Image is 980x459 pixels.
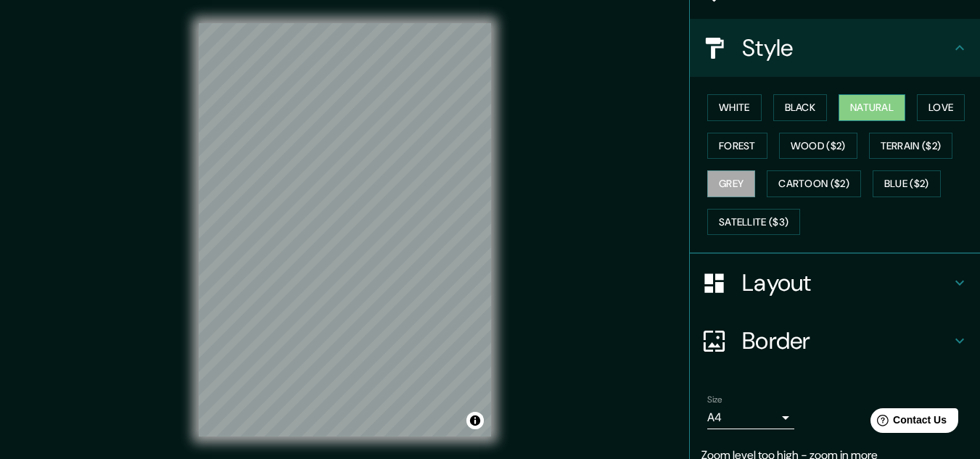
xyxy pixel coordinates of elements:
[707,394,722,406] label: Size
[690,254,980,312] div: Layout
[707,170,755,197] button: Grey
[773,94,828,121] button: Black
[742,268,951,297] h4: Layout
[707,209,800,236] button: Satellite ($3)
[690,19,980,77] div: Style
[917,94,965,121] button: Love
[707,94,762,121] button: White
[742,326,951,355] h4: Border
[779,133,857,160] button: Wood ($2)
[839,94,905,121] button: Natural
[869,133,953,160] button: Terrain ($2)
[690,312,980,370] div: Border
[707,133,767,160] button: Forest
[873,170,941,197] button: Blue ($2)
[742,33,951,62] h4: Style
[199,23,491,437] canvas: Map
[466,412,484,429] button: Toggle attribution
[767,170,861,197] button: Cartoon ($2)
[707,406,794,429] div: A4
[851,402,964,443] iframe: Help widget launcher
